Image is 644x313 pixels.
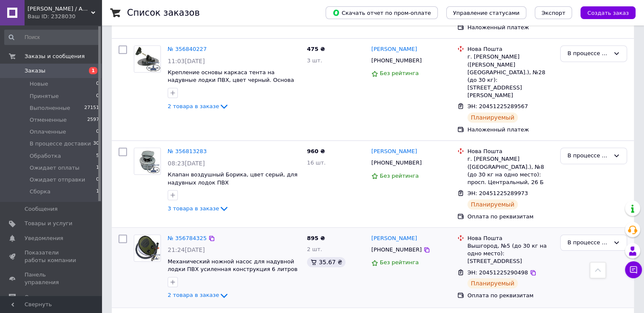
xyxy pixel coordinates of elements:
div: Планируемый [467,199,518,210]
span: 0 [96,92,99,100]
div: В процессе доставки [567,238,610,247]
div: Вышгород, №5 (до 30 кг на одно место): [STREET_ADDRESS] [467,242,553,265]
div: Нова Пошта [467,235,553,242]
span: 27151 [84,104,99,112]
span: Новые [30,80,48,88]
span: 1 [96,164,99,172]
span: [PHONE_NUMBER] [371,57,422,64]
span: 16 шт. [307,159,326,166]
div: г. [PERSON_NAME] ([PERSON_NAME][GEOGRAPHIC_DATA].), №28 (до 30 кг): [STREET_ADDRESS][PERSON_NAME] [467,53,553,99]
a: № 356840227 [168,46,207,52]
div: г. [PERSON_NAME] ([GEOGRAPHIC_DATA].), №8 (до 30 кг на одно место): просп. Центральный, 26 Б [467,155,553,186]
span: 0 [96,128,99,136]
span: Выполненные [30,104,70,112]
a: Клапан воздушный Борика, цвет серый, для надувных лодок ПВХ [168,171,297,186]
span: 475 ₴ [307,46,325,52]
div: Наложенный платеж [467,24,553,31]
span: Заказы [25,67,45,75]
span: ЭН: 20451225290498 [467,269,528,276]
span: Сообщения [25,205,58,213]
span: Скачать отчет по пром-оплате [332,9,431,17]
span: Принятые [30,92,59,100]
h1: Список заказов [127,8,200,18]
div: Оплата по реквизитам [467,292,553,299]
a: № 356784325 [168,235,207,241]
span: Ожидает оплаты [30,164,80,172]
div: Нова Пошта [467,45,553,53]
div: 35.67 ₴ [307,257,345,267]
div: Планируемый [467,278,518,288]
div: Планируемый [467,112,518,123]
span: 21:24[DATE] [168,246,205,253]
div: В процессе доставки [567,151,610,160]
span: 1 [89,67,97,74]
span: 08:23[DATE] [168,160,205,167]
span: 0 [96,176,99,184]
div: Оплата по реквизитам [467,213,553,221]
span: 11:03[DATE] [168,58,205,64]
a: Механический ножной насос для надувной лодки ПВХ усиленная конструкция 6 литров - лодочные насосы [168,258,298,280]
span: Оплаченные [30,128,66,136]
span: Ожидает отправки [30,176,85,184]
img: Фото товару [134,46,160,72]
span: Создать заказ [587,10,629,16]
a: Фото товару [134,148,161,175]
span: Обработка [30,152,61,160]
a: 3 товара в заказе [168,205,229,212]
span: Без рейтинга [380,173,419,179]
a: Фото товару [134,235,161,262]
div: Нова Пошта [467,148,553,155]
span: Заказы и сообщения [25,53,85,60]
div: Наложенный платеж [467,126,553,134]
span: 2 шт. [307,246,322,252]
button: Скачать отчет по пром-оплате [326,6,438,19]
span: 3 товара в заказе [168,205,219,212]
a: Фото товару [134,45,161,73]
span: 895 ₴ [307,235,325,241]
span: 1 [96,188,99,196]
span: ЭН: 20451225289567 [467,103,528,109]
img: Фото товару [134,148,160,174]
a: [PERSON_NAME] [371,45,417,53]
a: [PERSON_NAME] [371,148,417,156]
span: 5 [96,152,99,160]
input: Поиск [4,30,100,45]
span: Управление статусами [453,10,520,16]
div: В процессе доставки [567,49,610,58]
span: 2 товара в заказе [168,292,219,299]
div: Ваш ID: 2328030 [28,13,102,20]
span: Отзывы [25,293,47,301]
span: Панель управления [25,271,78,286]
a: Крепление основы каркаса тента на надувные лодки ПВХ, цвет черный. Основа крепления каркаса тента... [168,69,294,91]
a: [PERSON_NAME] [371,235,417,243]
span: 3 шт. [307,57,322,64]
span: В процессе доставки [30,140,91,148]
span: Отмененные [30,116,66,124]
span: 2 товара в заказе [168,103,219,109]
a: 2 товара в заказе [168,103,229,109]
img: Фото товару [134,235,160,261]
span: 2597 [87,116,99,124]
span: ЭН: 20451225289973 [467,190,528,196]
a: 2 товара в заказе [168,292,229,298]
span: Экспорт [542,10,565,16]
span: [PHONE_NUMBER] [371,159,422,166]
a: Создать заказ [572,9,636,16]
span: Аква Крузер / Aqua Cruiser [28,5,91,13]
span: Уведомления [25,235,63,242]
button: Чат с покупателем [625,261,642,278]
button: Экспорт [535,6,572,19]
button: Создать заказ [580,6,636,19]
span: Без рейтинга [380,259,419,265]
span: 0 [96,80,99,88]
a: № 356813283 [168,148,207,154]
span: Без рейтинга [380,70,419,76]
button: Управление статусами [446,6,526,19]
span: [PHONE_NUMBER] [371,246,422,253]
span: Сборка [30,188,50,196]
span: Товары и услуги [25,220,72,227]
span: 30 [93,140,99,148]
